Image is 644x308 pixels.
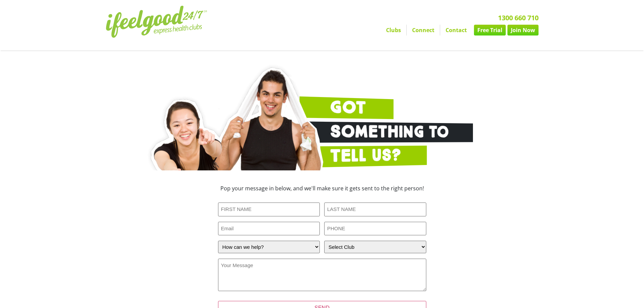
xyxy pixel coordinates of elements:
input: FIRST NAME [218,203,320,216]
nav: Menu [260,25,539,35]
input: PHONE [324,222,426,236]
a: 1300 660 710 [498,13,539,22]
a: Connect [407,25,440,35]
input: LAST NAME [324,203,426,216]
a: Clubs [381,25,406,35]
h3: Pop your message in below, and we'll make sure it gets sent to the right person! [173,186,471,191]
input: Email [218,222,320,236]
a: Join Now [507,25,539,35]
a: Free Trial [474,25,506,35]
a: Contact [440,25,472,35]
